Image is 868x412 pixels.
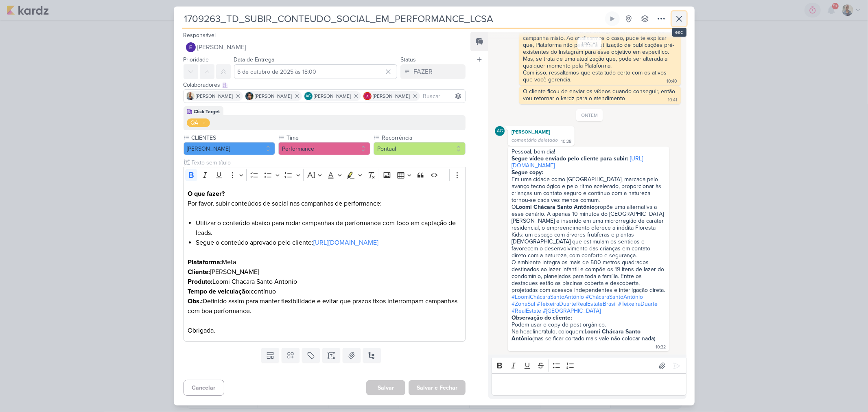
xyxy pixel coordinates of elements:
[313,239,378,247] a: [URL][DOMAIN_NAME]
[523,55,677,69] div: Mas, se trata de uma atualização que, pode ser alterada a qualquer momento pela Plataforma.
[184,81,466,89] div: Colaboradores
[196,218,461,238] li: Utilizar o conteúdo abaixo para rodar campanhas de performance com foco em captação de leads.
[184,142,275,155] button: [PERSON_NAME]
[286,134,370,142] label: Time
[182,11,603,26] input: Kard Sem Título
[512,328,642,342] strong: Loomi Chácara Santo Antônio
[184,56,209,63] label: Prioridade
[561,138,571,145] div: 10:28
[512,169,543,176] strong: Segue copy:
[374,142,466,155] button: Pontual
[184,183,466,342] div: Editor editing area: main
[667,78,678,85] div: 10:40
[234,64,398,79] input: Select a date
[191,134,275,142] label: CLIENTES
[184,167,466,183] div: Editor toolbar
[422,91,464,101] input: Buscar
[512,321,665,328] div: Podem usar o copy do post orgânico.
[492,373,686,396] div: Editor editing area: main
[512,137,558,143] span: comentário deletado
[306,94,311,99] p: AG
[373,92,410,100] span: [PERSON_NAME]
[668,97,678,103] div: 10:41
[191,118,199,127] div: QA
[516,204,595,210] strong: Loomi Chácara Santo Antônio
[512,300,535,307] a: #ZonaSul
[188,297,203,305] strong: Obs.:
[188,258,222,266] strong: Plataforma:
[512,328,655,342] div: Na headline/título, coloquem: (mas se ficar cortado mais vale não colocar nada)
[497,129,503,134] p: AG
[672,28,687,37] div: esc
[492,358,686,374] div: Editor toolbar
[190,158,466,167] input: Texto sem título
[363,92,372,100] img: Alessandra Gomes
[188,278,212,286] strong: Produto:
[188,190,225,198] strong: O que fazer?
[184,32,216,39] label: Responsável
[186,42,196,52] img: Eduardo Quaresma
[234,56,275,63] label: Data de Entrega
[537,300,617,307] a: #TeixeiraDuarteRealEstateBrasil
[512,314,572,321] strong: Observação do cliente:
[586,294,643,300] a: #ChácaraSantoAntônio
[196,238,461,257] li: Segue o conteúdo aprovado pelo cliente:
[314,92,351,100] span: [PERSON_NAME]
[656,344,666,351] div: 10:32
[413,67,433,77] div: FAZER
[188,257,461,267] p: Meta
[400,64,466,79] button: FAZER
[188,287,251,296] strong: Tempo de veiculação:
[609,15,616,22] div: Ligar relógio
[512,176,665,314] div: Em uma cidade como [GEOGRAPHIC_DATA], marcada pelo avanço tecnológico e pelo ritmo acelerado, pro...
[495,126,505,136] div: Aline Gimenez Graciano
[512,148,665,155] div: Pessoal, bom dia!
[188,267,461,277] p: [PERSON_NAME]
[400,56,416,63] label: Status
[543,307,601,314] a: #[GEOGRAPHIC_DATA]
[188,277,461,296] p: Loomi Chacara Santo Antonio contínuo
[278,142,370,155] button: Performance
[245,92,254,100] img: Nelito Junior
[381,134,466,142] label: Recorrência
[188,189,461,218] p: Por favor, subir conteúdos de social nas campanhas de performance:
[523,88,677,102] div: O cliente ficou de enviar os vídeos quando conseguir, então vou retornar o kardz para o atendimento
[618,300,658,307] a: #TeixeiraDuarte
[184,40,466,55] button: [PERSON_NAME]
[184,380,224,396] button: Cancelar
[196,92,233,100] span: [PERSON_NAME]
[188,268,210,276] strong: Cliente:
[512,307,541,314] a: #RealEstate
[304,92,313,100] div: Aline Gimenez Graciano
[197,42,247,52] span: [PERSON_NAME]
[512,155,628,162] strong: Segue vídeo enviado pelo cliente para subir:
[194,108,220,115] div: Click Target
[188,296,461,335] p: Definido assim para manter flexibilidade e evitar que prazos fixos interrompam campanhas com boa ...
[186,92,195,100] img: Iara Santos
[523,69,668,83] div: Com isso, ressaltamos que esta tudo certo com os ativos que você gerencia.
[255,92,292,100] span: [PERSON_NAME]
[509,128,573,136] div: [PERSON_NAME]
[512,155,643,169] a: [URL][DOMAIN_NAME]
[512,294,584,300] a: #LoomiChácaraSantoAntônio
